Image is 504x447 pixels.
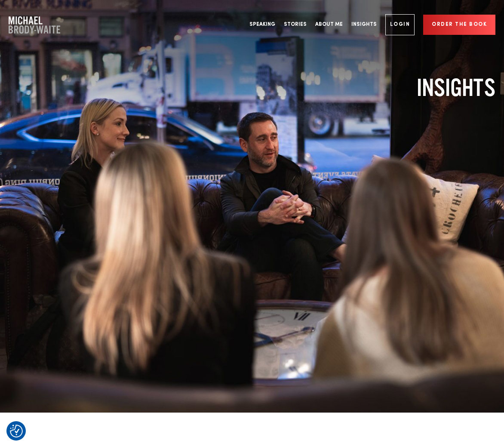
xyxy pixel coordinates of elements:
[311,9,347,41] a: About Me
[423,15,495,35] a: Order the book
[10,425,23,438] img: Revisit consent button
[9,16,60,34] a: Company Logo Company Logo
[190,73,495,102] h1: Insights
[280,9,311,41] a: Stories
[245,9,280,41] a: Speaking
[385,14,415,35] a: Login
[10,425,23,438] button: Consent Preferences
[347,9,381,41] a: Insights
